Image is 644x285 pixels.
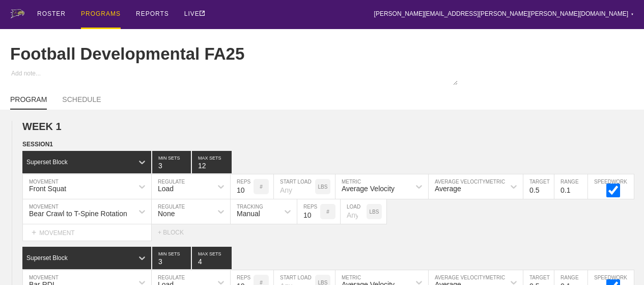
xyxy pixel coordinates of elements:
p: # [260,184,263,190]
span: SESSION 1 [22,141,53,148]
p: LBS [318,184,328,190]
input: Any [341,199,367,224]
div: Front Squat [29,185,66,193]
div: Superset Block [26,254,68,262]
p: LBS [370,209,379,215]
div: None [158,210,175,218]
a: PROGRAM [10,95,47,110]
input: Any [274,174,315,199]
div: Average [435,185,461,193]
input: None [192,151,232,173]
div: Average Velocity [342,185,395,193]
input: None [192,247,232,269]
div: Bear Crawl to T-Spine Rotation [29,210,127,218]
span: + [32,228,36,237]
img: logo [10,9,24,18]
div: ▼ [631,11,634,17]
p: # [326,209,329,215]
div: MOVEMENT [22,224,152,241]
div: + BLOCK [158,229,193,236]
span: WEEK 1 [22,121,62,132]
div: Superset Block [26,159,68,166]
a: SCHEDULE [62,95,101,109]
div: Load [158,185,174,193]
iframe: Chat Widget [461,167,644,285]
div: Manual [237,210,260,218]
